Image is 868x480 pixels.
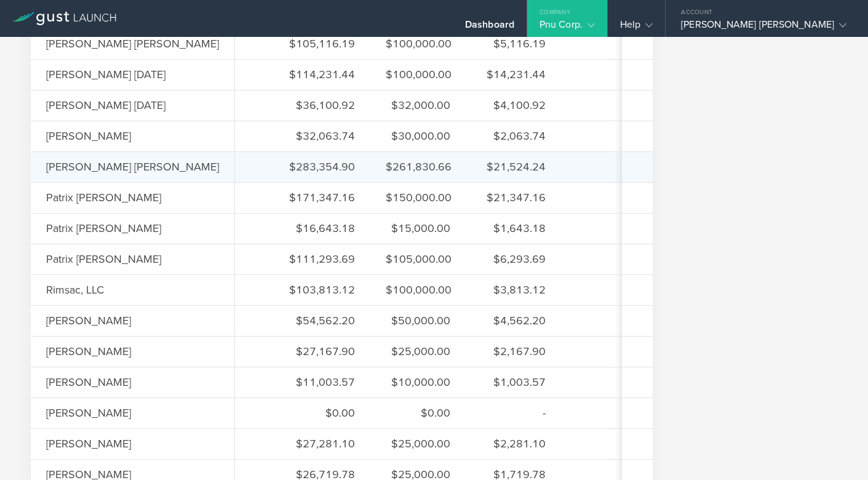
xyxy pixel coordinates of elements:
[250,343,355,359] div: $27,167.90
[481,343,546,359] div: $2,167.90
[481,36,546,52] div: $5,116.19
[481,374,546,390] div: $1,003.57
[386,405,450,421] div: $0.00
[46,97,169,113] div: [PERSON_NAME] [DATE]
[46,251,169,267] div: Patrix [PERSON_NAME]
[576,97,647,113] div: 5%
[386,97,450,113] div: $32,000.00
[576,251,647,267] div: 5%
[576,190,647,206] div: 5%
[250,405,355,421] div: $0.00
[386,128,450,144] div: $30,000.00
[481,66,546,82] div: $14,231.44
[250,436,355,452] div: $27,281.10
[250,251,355,267] div: $111,293.69
[576,36,647,52] div: 5%
[46,374,169,390] div: [PERSON_NAME]
[46,282,169,298] div: Rimsac, LLC
[576,66,647,82] div: 5%
[806,421,868,480] iframe: Chat Widget
[250,374,355,390] div: $11,003.57
[576,159,647,175] div: 5%
[250,97,355,113] div: $36,100.92
[250,159,355,175] div: $283,354.90
[386,282,450,298] div: $100,000.00
[46,343,169,359] div: [PERSON_NAME]
[576,220,647,236] div: 5%
[386,436,450,452] div: $25,000.00
[46,405,169,421] div: [PERSON_NAME]
[576,374,647,390] div: 5%
[250,282,355,298] div: $103,813.12
[386,343,450,359] div: $25,000.00
[386,220,450,236] div: $15,000.00
[576,436,647,452] div: 5%
[681,18,846,37] div: [PERSON_NAME] [PERSON_NAME]
[576,313,647,329] div: 5%
[481,251,546,267] div: $6,293.69
[46,220,169,236] div: Patrix [PERSON_NAME]
[250,66,355,82] div: $114,231.44
[481,97,546,113] div: $4,100.92
[576,343,647,359] div: 5%
[481,190,546,206] div: $21,347.16
[386,313,450,329] div: $50,000.00
[481,128,546,144] div: $2,063.74
[540,18,595,37] div: Pnu Corp.
[386,374,450,390] div: $10,000.00
[46,66,169,82] div: [PERSON_NAME] [DATE]
[386,190,450,206] div: $150,000.00
[46,436,169,452] div: [PERSON_NAME]
[250,36,355,52] div: $105,116.19
[481,405,546,421] div: -
[250,220,355,236] div: $16,643.18
[576,128,647,144] div: 5%
[386,36,450,52] div: $100,000.00
[386,159,450,175] div: $261,830.66
[576,405,647,421] div: 5%
[481,313,546,329] div: $4,562.20
[46,190,169,206] div: Patrix [PERSON_NAME]
[46,313,169,329] div: [PERSON_NAME]
[46,128,169,144] div: [PERSON_NAME]
[576,282,647,298] div: 5%
[46,159,219,175] div: [PERSON_NAME] [PERSON_NAME]
[386,251,450,267] div: $105,000.00
[620,18,653,37] div: Help
[250,313,355,329] div: $54,562.20
[481,159,546,175] div: $21,524.24
[465,18,514,37] div: Dashboard
[250,128,355,144] div: $32,063.74
[481,282,546,298] div: $3,813.12
[250,190,355,206] div: $171,347.16
[481,220,546,236] div: $1,643.18
[386,66,450,82] div: $100,000.00
[46,36,219,52] div: [PERSON_NAME] [PERSON_NAME]
[481,436,546,452] div: $2,281.10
